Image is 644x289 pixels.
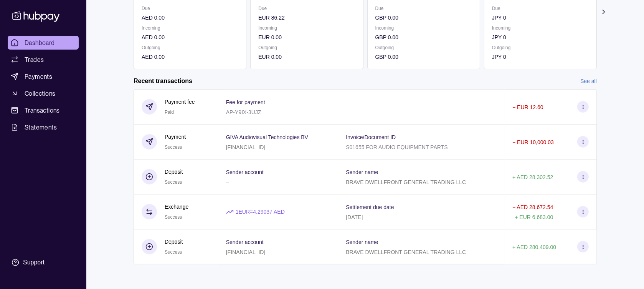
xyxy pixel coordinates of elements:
[492,24,589,32] p: Incoming
[492,53,589,61] p: JPY 0
[346,169,378,175] p: Sender name
[258,33,355,42] p: EUR 0.00
[25,123,57,132] span: Statements
[226,109,261,115] p: AP-Y9IX-3UJZ
[8,36,79,50] a: Dashboard
[165,110,174,115] span: Paid
[226,99,265,105] p: Fee for payment
[512,174,553,180] p: + AED 28,302.52
[165,98,195,106] p: Payment fee
[346,239,378,245] p: Sender name
[165,133,186,141] p: Payment
[142,43,238,52] p: Outgoing
[165,179,182,185] span: Success
[346,144,447,150] p: S01655 FOR AUDIO EQUIPMENT PARTS
[492,4,589,13] p: Due
[142,13,238,22] p: AED 0.00
[25,106,60,115] span: Transactions
[346,134,396,140] p: Invoice/Document ID
[8,103,79,117] a: Transactions
[375,43,472,52] p: Outgoing
[25,38,55,47] span: Dashboard
[142,53,238,61] p: AED 0.00
[8,53,79,66] a: Trades
[165,238,183,246] p: Deposit
[165,168,183,176] p: Deposit
[165,144,182,150] span: Success
[512,244,556,250] p: + AED 280,409.00
[512,204,553,210] p: − AED 28,672.54
[375,53,472,61] p: GBP 0.00
[512,139,554,145] p: − EUR 10,000.03
[512,104,543,110] p: − EUR 12.60
[346,204,394,210] p: Settlement due date
[23,258,45,267] div: Support
[258,13,355,22] p: EUR 86.22
[165,249,182,255] span: Success
[165,203,188,211] p: Exchange
[8,70,79,83] a: Payments
[226,239,264,245] p: Sender account
[346,249,466,255] p: BRAVE DWELLFRONT GENERAL TRADING LLC
[492,43,589,52] p: Outgoing
[165,214,182,220] span: Success
[8,254,79,271] a: Support
[142,4,238,13] p: Due
[515,214,553,220] p: + EUR 6,683.00
[258,53,355,61] p: EUR 0.00
[226,134,308,140] p: GIVA Audiovisual Technologies BV
[8,86,79,100] a: Collections
[346,179,466,185] p: BRAVE DWELLFRONT GENERAL TRADING LLC
[142,24,238,32] p: Incoming
[258,43,355,52] p: Outgoing
[8,120,79,134] a: Statements
[258,24,355,32] p: Incoming
[346,214,363,220] p: [DATE]
[375,24,472,32] p: Incoming
[375,33,472,42] p: GBP 0.00
[25,89,55,98] span: Collections
[142,33,238,42] p: AED 0.00
[226,249,266,255] p: [FINANCIAL_ID]
[236,208,285,216] p: 1 EUR = 4.29037 AED
[25,55,44,64] span: Trades
[580,77,597,85] a: See all
[25,72,52,81] span: Payments
[375,4,472,13] p: Due
[134,77,192,85] h2: Recent transactions
[492,13,589,22] p: JPY 0
[492,33,589,42] p: JPY 0
[226,179,229,185] p: –
[226,169,264,175] p: Sender account
[375,13,472,22] p: GBP 0.00
[258,4,355,13] p: Due
[226,144,266,150] p: [FINANCIAL_ID]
